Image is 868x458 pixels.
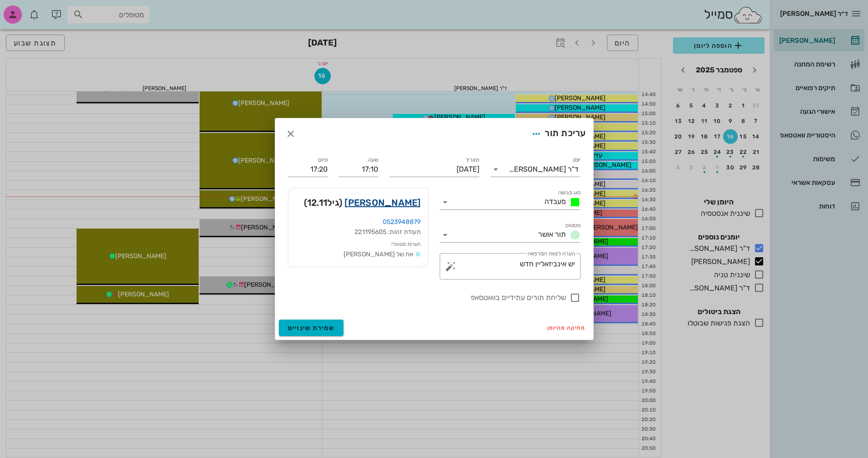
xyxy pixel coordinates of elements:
label: סטטוס [565,222,580,229]
span: תור אושר [538,230,566,239]
label: סוג פגישה [558,189,580,196]
span: שמירת שינויים [288,324,335,332]
label: שליחת תורים עתידיים בוואטסאפ [288,293,566,302]
label: שעה [368,157,378,163]
div: סטטוסתור אושר [440,228,580,242]
span: 12.11 [307,197,327,208]
label: הערה לצוות המרפאה [527,250,575,257]
a: 0523948879 [383,218,421,226]
span: מחיקה מהיומן [547,325,586,331]
span: אח של [PERSON_NAME] [344,250,414,258]
div: יומןד"ר [PERSON_NAME] [490,162,580,177]
span: מעבדה [544,197,566,206]
span: (גיל ) [304,195,343,210]
div: עריכת תור [528,126,586,142]
small: הערות מטופל: [391,241,421,247]
a: [PERSON_NAME] [344,195,421,210]
label: יומן [573,157,580,163]
button: מחיקה מהיומן [544,321,590,334]
div: תעודת זהות: 221195605 [296,227,421,237]
label: תאריך [465,157,479,163]
label: סיום [318,157,328,163]
div: ד"ר [PERSON_NAME] [509,165,579,173]
button: שמירת שינויים [279,320,344,336]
